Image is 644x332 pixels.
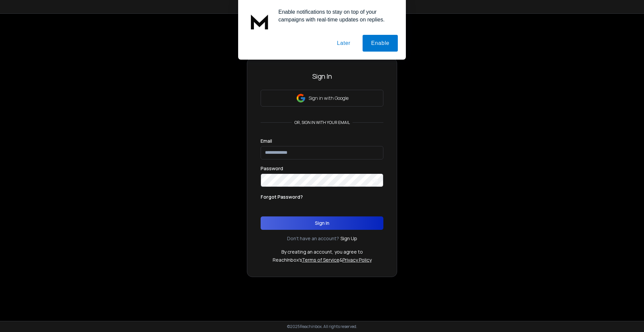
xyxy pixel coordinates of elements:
[261,90,383,107] button: Sign in with Google
[287,324,357,329] p: © 2025 Reachinbox. All rights reserved.
[273,257,372,263] p: ReachInbox's &
[261,139,272,143] label: Email
[261,72,383,81] h3: Sign In
[340,235,357,242] a: Sign Up
[302,257,339,263] a: Terms of Service
[281,249,363,255] p: By creating an account, you agree to
[273,8,398,23] div: Enable notifications to stay on top of your campaigns with real-time updates on replies.
[292,120,353,125] p: or, sign in with your email
[309,95,348,102] p: Sign in with Google
[261,216,383,230] button: Sign In
[261,194,303,200] p: Forgot Password?
[363,35,398,52] button: Enable
[261,166,283,171] label: Password
[342,257,372,263] a: Privacy Policy
[246,8,273,35] img: notification icon
[328,35,359,52] button: Later
[287,235,339,242] p: Don't have an account?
